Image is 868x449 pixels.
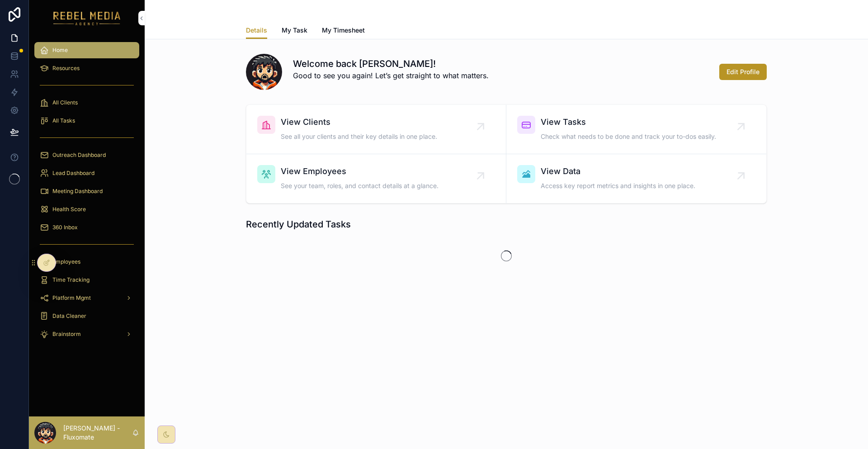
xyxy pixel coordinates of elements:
[34,183,139,199] a: Meeting Dashboard
[246,22,267,39] a: Details
[282,26,307,35] span: My Task
[293,70,489,81] p: Good to see you again! Let’s get straight to what matters.
[281,132,437,141] span: See all your clients and their key details in one place.
[246,26,267,35] span: Details
[52,151,106,159] span: Outreach Dashboard
[34,272,139,288] a: Time Tracking
[34,290,139,306] a: Platform Mgmt
[52,224,78,231] span: 360 Inbox
[322,22,365,40] a: My Timesheet
[541,165,695,178] span: View Data
[63,424,132,442] p: [PERSON_NAME] - Fluxomate
[34,113,139,129] a: All Tasks
[246,218,351,231] h1: Recently Updated Tasks
[53,11,121,25] img: App logo
[719,64,767,80] button: Edit Profile
[34,219,139,236] a: 360 Inbox
[52,206,86,213] span: Health Score
[281,165,439,178] span: View Employees
[506,154,766,203] a: View DataAccess key report metrics and insights in one place.
[541,132,716,141] span: Check what needs to be done and track your to-dos easily.
[52,170,94,177] span: Lead Dashboard
[52,312,86,320] span: Data Cleaner
[29,36,145,353] div: scrollable content
[293,57,489,70] h1: Welcome back [PERSON_NAME]!
[281,116,437,128] span: View Clients
[34,201,139,217] a: Health Score
[246,154,506,203] a: View EmployeesSee your team, roles, and contact details at a glance.
[52,99,78,106] span: All Clients
[506,105,766,154] a: View TasksCheck what needs to be done and track your to-dos easily.
[52,65,80,72] span: Resources
[34,165,139,181] a: Lead Dashboard
[34,254,139,270] a: Employees
[34,42,139,58] a: Home
[34,308,139,324] a: Data Cleaner
[52,276,90,284] span: Time Tracking
[541,181,695,190] span: Access key report metrics and insights in one place.
[541,116,716,128] span: View Tasks
[34,60,139,76] a: Resources
[52,294,91,302] span: Platform Mgmt
[322,26,365,35] span: My Timesheet
[52,117,75,124] span: All Tasks
[52,47,68,54] span: Home
[281,181,439,190] span: See your team, roles, and contact details at a glance.
[34,147,139,163] a: Outreach Dashboard
[34,95,139,111] a: All Clients
[246,105,506,154] a: View ClientsSee all your clients and their key details in one place.
[52,188,103,195] span: Meeting Dashboard
[282,22,307,40] a: My Task
[726,67,759,76] span: Edit Profile
[52,258,80,265] span: Employees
